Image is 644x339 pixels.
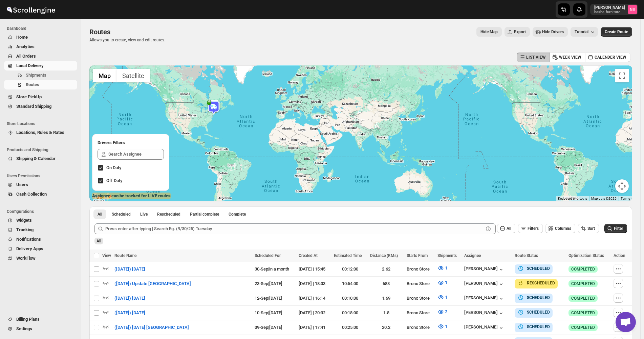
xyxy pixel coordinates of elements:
span: Off Duty [106,178,122,183]
p: [PERSON_NAME] [594,5,625,10]
button: Create Route [601,27,632,37]
span: Widgets [16,218,32,223]
span: COMPLETED [571,266,595,272]
span: Tracking [16,227,34,232]
span: 1 [445,324,447,329]
button: [PERSON_NAME] [464,281,505,287]
button: SCHEDULED [517,265,550,272]
label: Assignee can be tracked for LIVE routes [92,193,171,199]
button: Locations, Rules & Rates [4,128,77,137]
span: Route Name [114,253,136,258]
span: COMPLETED [571,325,595,330]
span: 10-Sep | [DATE] [255,310,282,315]
a: Open this area in Google Maps (opens a new window) [91,192,113,201]
button: Shipments [4,71,77,80]
div: 683 [370,280,402,287]
span: Scheduled For [255,253,281,258]
span: Assignee [464,253,481,258]
span: Analytics [16,44,35,49]
button: All Orders [4,52,77,61]
span: Action [614,253,625,258]
span: Optimization Status [568,253,604,258]
span: Export [514,29,526,35]
span: COMPLETED [571,281,595,286]
span: Routes [89,28,110,36]
span: Dashboard [7,26,78,31]
button: All [497,224,515,233]
span: On Duty [106,165,121,170]
button: Show street map [93,69,116,82]
span: WEEK VIEW [559,55,581,60]
span: 12-Sep | [DATE] [255,296,282,301]
span: Hide Drivers [542,29,564,35]
div: 00:18:00 [334,310,366,316]
span: Tutorial [575,29,588,34]
p: basha-furniture [594,10,625,14]
span: Store Locations [7,121,78,126]
span: Shipments [437,253,457,258]
button: 1 [433,321,451,332]
div: [DATE] | 16:14 [299,295,330,302]
div: 00:10:00 [334,295,366,302]
div: Bronx Store [407,280,433,287]
button: CALENDER VIEW [585,53,630,62]
span: Cash Collection [16,192,47,197]
button: ([DATE]) [DATE] [GEOGRAPHIC_DATA] [110,322,193,333]
button: Show satellite imagery [116,69,150,82]
span: View [102,253,111,258]
button: Notifications [4,235,77,244]
button: ([DATE]) Upstate [GEOGRAPHIC_DATA] [110,278,195,289]
span: WorkFlow [16,256,36,261]
span: Live [140,212,148,217]
p: Allows you to create, view and edit routes. [89,37,165,43]
span: Users [16,182,28,187]
button: SCHEDULED [517,309,550,316]
span: Distance (KMs) [370,253,398,258]
div: [DATE] | 17:41 [299,324,330,331]
div: 10:54:00 [334,280,366,287]
span: Estimated Time [334,253,362,258]
span: Route Status [515,253,538,258]
img: Google [91,192,113,201]
button: Keyboard shortcuts [558,196,587,201]
button: Map camera controls [615,179,629,193]
button: ([DATE]) [DATE] [110,293,149,304]
span: 23-Sep | [DATE] [255,281,282,286]
span: 2 [445,309,447,314]
div: Bronx Store [407,310,433,316]
button: 1 [433,277,451,288]
button: Shipping & Calendar [4,154,77,163]
button: Tracking [4,225,77,235]
button: [PERSON_NAME] [464,324,505,331]
div: [DATE] | 15:45 [299,266,330,273]
span: Columns [555,226,571,231]
span: Shipping & Calendar [16,156,56,161]
button: Widgets [4,216,77,225]
button: All routes [93,210,106,219]
button: SCHEDULED [517,323,550,330]
button: WEEK VIEW [550,53,585,62]
button: ([DATE]) [DATE] [110,264,149,275]
span: 1 [445,295,447,300]
span: COMPLETED [571,310,595,316]
div: [DATE] | 20:32 [299,310,330,316]
span: Create Route [605,29,628,35]
span: Rescheduled [157,212,180,217]
button: Analytics [4,42,77,52]
div: 00:25:00 [334,324,366,331]
button: LIST VIEW [517,53,550,62]
span: 1 [445,265,447,271]
button: [PERSON_NAME] [464,310,505,317]
button: SCHEDULED [517,294,550,301]
button: Hide Drivers [533,27,568,37]
button: Delivery Apps [4,244,77,254]
button: ([DATE]) [DATE] [110,307,149,318]
span: All [507,226,511,231]
span: Partial complete [190,212,219,217]
span: COMPLETED [571,296,595,301]
span: Map data ©2025 [591,197,617,200]
button: [PERSON_NAME] [464,266,505,273]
